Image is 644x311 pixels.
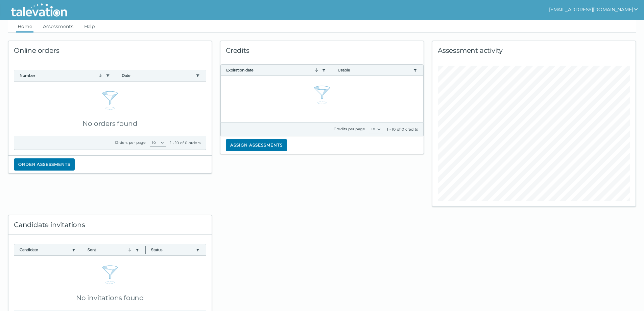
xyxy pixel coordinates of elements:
[220,41,424,60] div: Credits
[387,127,418,132] div: 1 - 10 of 0 credits
[115,140,146,145] label: Orders per page
[432,41,636,60] div: Assessment activity
[76,294,144,302] span: No invitations found
[338,67,410,73] button: Usable
[16,20,33,32] a: Home
[114,68,118,83] button: Column resize handle
[330,63,334,77] button: Column resize handle
[122,73,193,78] button: Date
[151,247,193,252] button: Status
[82,119,137,128] span: No orders found
[20,73,103,78] button: Number
[226,139,287,151] button: Assign assessments
[8,2,70,19] img: Talevation_Logo_Transparent_white.png
[170,140,200,146] div: 1 - 10 of 0 orders
[20,247,69,252] button: Candidate
[83,20,96,32] a: Help
[143,242,148,257] button: Column resize handle
[88,247,132,252] button: Sent
[8,41,212,60] div: Online orders
[334,127,365,131] label: Credits per page
[14,158,75,171] button: Order assessments
[80,242,84,257] button: Column resize handle
[226,67,319,73] button: Expiration date
[8,215,212,235] div: Candidate invitations
[549,5,639,14] button: show user actions
[42,20,75,32] a: Assessments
